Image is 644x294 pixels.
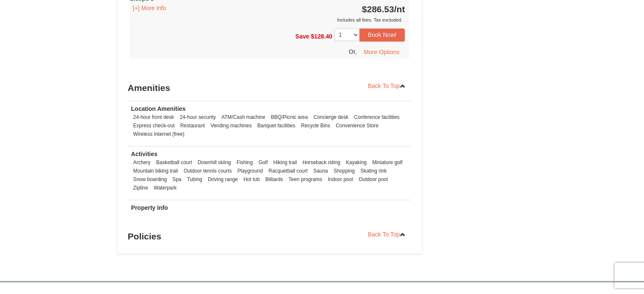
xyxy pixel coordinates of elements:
span: Or, [349,48,357,55]
li: Golf [256,158,270,167]
li: Waterpark [152,184,179,192]
h3: Policies [128,228,412,245]
li: Teen programs [287,175,324,184]
li: Hiking trail [271,158,299,167]
button: More Options [358,46,405,58]
li: Tubing [185,175,205,184]
li: Billiards [263,175,285,184]
li: Downhill skiing [196,158,233,167]
li: Sauna [311,167,330,175]
a: Back To Top [362,228,412,241]
li: Indoor pool [326,175,355,184]
li: Fishing [235,158,255,167]
span: $286.53 [362,4,394,14]
li: Racquetball court [266,167,310,175]
span: /nt [394,4,405,14]
span: $128.40 [311,33,332,40]
li: Playground [235,167,265,175]
a: Back To Top [362,80,412,92]
li: Zipline [131,184,150,192]
li: Skating rink [358,167,389,175]
strong: Location Amenities [131,105,186,112]
li: Recycle Bins [299,121,332,130]
li: Hot tub [241,175,262,184]
li: Driving range [206,175,240,184]
li: ATM/Cash machine [219,113,268,121]
li: Archery [131,158,153,167]
li: Shopping [332,167,357,175]
li: Horseback riding [300,158,342,167]
li: 24-hour front desk [131,113,177,121]
button: Book Now! [359,28,405,41]
li: Snow boarding [131,175,169,184]
li: Express check-out [131,121,177,130]
li: Conference facilities [352,113,401,121]
li: Restaurant [178,121,207,130]
li: Outdoor pool [357,175,390,184]
span: Save [295,33,309,40]
li: Banquet facilities [255,121,298,130]
li: BBQ/Picnic area [269,113,310,121]
li: Vending machines [208,121,254,130]
h3: Amenities [128,80,412,96]
button: [+] More Info [130,3,169,13]
li: Spa [170,175,183,184]
li: Concierge desk [311,113,351,121]
li: Mountain biking trail [131,167,180,175]
li: Convenience Store [334,121,381,130]
li: Kayaking [344,158,369,167]
li: 24-hour security [177,113,218,121]
strong: Property Info [131,204,168,211]
li: Basketball court [154,158,194,167]
li: Miniature golf [370,158,404,167]
strong: Activities [131,151,158,157]
li: Outdoor tennis courts [182,167,234,175]
div: Includes all fees. Tax excluded. [130,16,405,24]
li: Wireless Internet (free) [131,130,187,138]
